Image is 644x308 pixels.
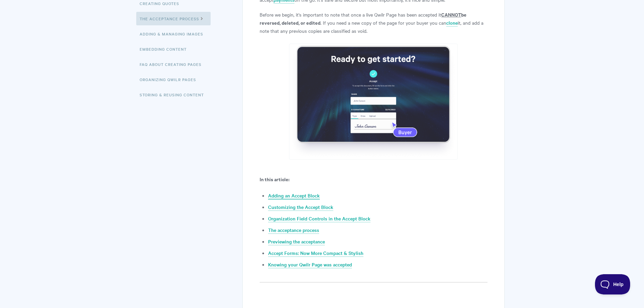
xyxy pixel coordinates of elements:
[268,215,371,222] a: Organization Field Controls in the Accept Block
[595,274,630,294] iframe: Toggle Customer Support
[140,73,201,86] a: Organizing Qwilr Pages
[268,192,320,199] a: Adding an Accept Block
[268,227,319,234] a: The acceptance process
[260,10,487,35] p: Before we begin, it's important to note that once a live Qwilr Page has been accepted it . If you...
[268,238,325,245] a: Previewing the acceptance
[441,11,461,18] u: CANNOT
[268,261,352,268] a: Knowing your Qwilr Page was accepted
[289,44,458,160] img: file-vkqjd8S4A2.png
[446,19,458,27] a: clone
[140,42,192,56] a: Embedding Content
[268,204,333,211] a: Customizing the Accept Block
[140,57,207,71] a: FAQ About Creating Pages
[136,12,211,25] a: The Acceptance Process
[268,250,363,257] a: Accept Forms: Now More Compact & Stylish
[140,88,209,101] a: Storing & Reusing Content
[260,175,289,183] strong: In this article:
[140,27,208,41] a: Adding & Managing Images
